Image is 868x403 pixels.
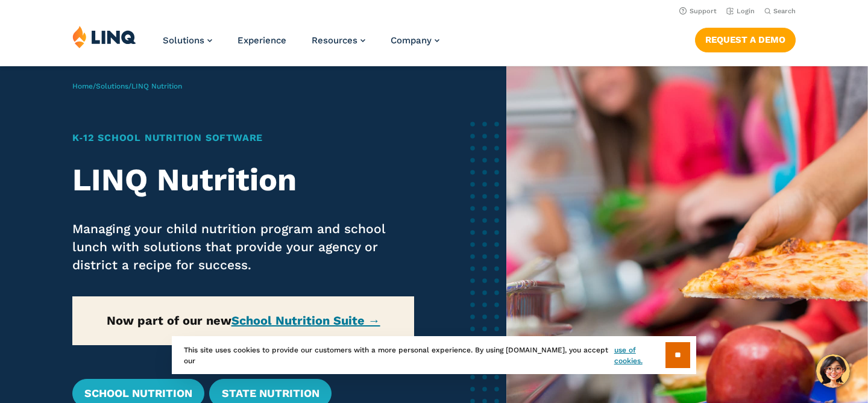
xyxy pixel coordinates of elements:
span: / / [72,82,182,90]
span: Search [773,7,796,15]
a: Solutions [163,35,212,46]
a: Company [391,35,439,46]
a: Support [679,7,717,15]
button: Open Search Bar [764,7,796,16]
a: Experience [237,35,286,46]
a: Solutions [96,82,128,90]
a: Resources [312,35,365,46]
span: Solutions [163,35,204,46]
span: Company [391,35,432,46]
a: School Nutrition Suite → [231,313,380,328]
span: Resources [312,35,357,46]
strong: Now part of our new [107,313,380,328]
img: LINQ | K‑12 Software [72,25,136,48]
p: Managing your child nutrition program and school lunch with solutions that provide your agency or... [72,220,414,274]
nav: Primary Navigation [163,25,439,65]
a: Home [72,82,93,90]
a: Login [726,7,755,15]
div: This site uses cookies to provide our customers with a more personal experience. By using [DOMAIN... [172,336,696,374]
h1: K‑12 School Nutrition Software [72,131,414,145]
nav: Button Navigation [695,25,796,52]
span: LINQ Nutrition [131,82,182,90]
a: use of cookies. [614,345,665,366]
button: Hello, have a question? Let’s chat. [816,354,850,388]
strong: LINQ Nutrition [72,161,297,198]
a: Request a Demo [695,28,796,52]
